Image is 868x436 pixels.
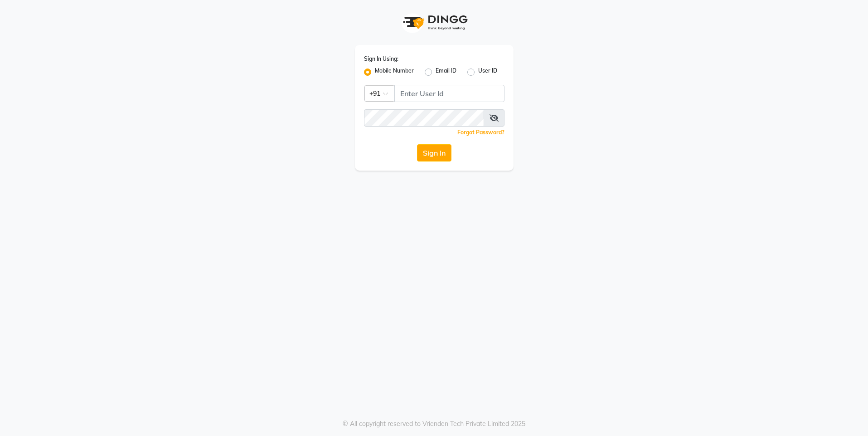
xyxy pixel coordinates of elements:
label: Sign In Using: [364,55,398,63]
input: Username [364,109,484,127]
a: Forgot Password? [457,129,504,136]
label: Mobile Number [375,67,414,78]
img: logo1.svg [398,9,470,36]
button: Sign In [417,144,451,162]
label: Email ID [436,67,456,78]
input: Username [394,85,504,102]
label: User ID [478,67,497,78]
